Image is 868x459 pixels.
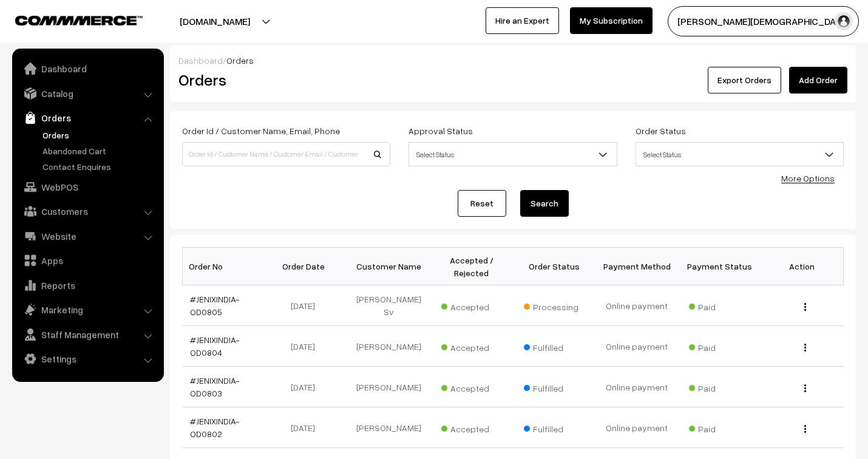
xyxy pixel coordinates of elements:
[190,294,240,317] a: #JENIXINDIA-OD0805
[39,129,160,141] a: Orders
[15,225,160,247] a: Website
[689,297,750,313] span: Paid
[441,297,502,313] span: Accepted
[595,285,678,326] td: Online payment
[137,6,293,36] button: [DOMAIN_NAME]
[15,274,160,296] a: Reports
[178,70,389,89] h2: Orders
[513,248,595,285] th: Order Status
[789,67,847,93] a: Add Order
[265,367,348,407] td: [DATE]
[458,190,506,217] a: Reset
[182,124,340,137] label: Order Id / Customer Name, Email, Phone
[348,367,430,407] td: [PERSON_NAME]
[178,54,847,67] div: /
[689,379,750,395] span: Paid
[409,142,617,166] span: Select Status
[520,190,569,217] button: Search
[15,250,160,271] a: Apps
[15,12,121,27] a: COMMMERCE
[348,248,430,285] th: Customer Name
[15,299,160,321] a: Marketing
[190,335,240,358] a: #JENIXINDIA-OD0804
[15,107,160,129] a: Orders
[524,297,585,313] span: Processing
[430,248,513,285] th: Accepted / Rejected
[595,367,678,407] td: Online payment
[265,326,348,367] td: [DATE]
[524,420,585,435] span: Fulfilled
[15,348,160,370] a: Settings
[708,67,781,93] button: Export Orders
[15,324,160,345] a: Staff Management
[524,338,585,354] span: Fulfilled
[15,58,160,80] a: Dashboard
[441,379,502,395] span: Accepted
[265,248,348,285] th: Order Date
[190,416,240,439] a: #JENIXINDIA-OD0802
[689,420,750,435] span: Paid
[190,375,240,398] a: #JENIXINDIA-OD0803
[804,425,806,433] img: Menu
[226,55,254,66] span: Orders
[265,285,348,326] td: [DATE]
[595,407,678,448] td: Online payment
[595,248,678,285] th: Payment Method
[348,326,430,367] td: [PERSON_NAME]
[409,124,473,137] label: Approval Status
[441,338,502,354] span: Accepted
[804,344,806,352] img: Menu
[441,420,502,435] span: Accepted
[15,16,143,25] img: COMMMERCE
[15,176,160,198] a: WebPOS
[636,124,686,137] label: Order Status
[689,338,750,354] span: Paid
[804,384,806,392] img: Menu
[761,248,843,285] th: Action
[15,83,160,104] a: Catalog
[15,200,160,222] a: Customers
[804,303,806,311] img: Menu
[409,144,616,165] span: Select Status
[636,142,844,166] span: Select Status
[348,285,430,326] td: [PERSON_NAME] Sv
[835,12,853,30] img: user
[178,55,223,66] a: Dashboard
[182,142,390,166] input: Order Id / Customer Name / Customer Email / Customer Phone
[486,7,559,34] a: Hire an Expert
[39,160,160,173] a: Contact Enquires
[39,144,160,157] a: Abandoned Cart
[781,173,835,183] a: More Options
[668,6,859,36] button: [PERSON_NAME][DEMOGRAPHIC_DATA]
[570,7,653,34] a: My Subscription
[678,248,761,285] th: Payment Status
[636,144,843,165] span: Select Status
[348,407,430,448] td: [PERSON_NAME]
[524,379,585,395] span: Fulfilled
[265,407,348,448] td: [DATE]
[183,248,265,285] th: Order No
[595,326,678,367] td: Online payment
